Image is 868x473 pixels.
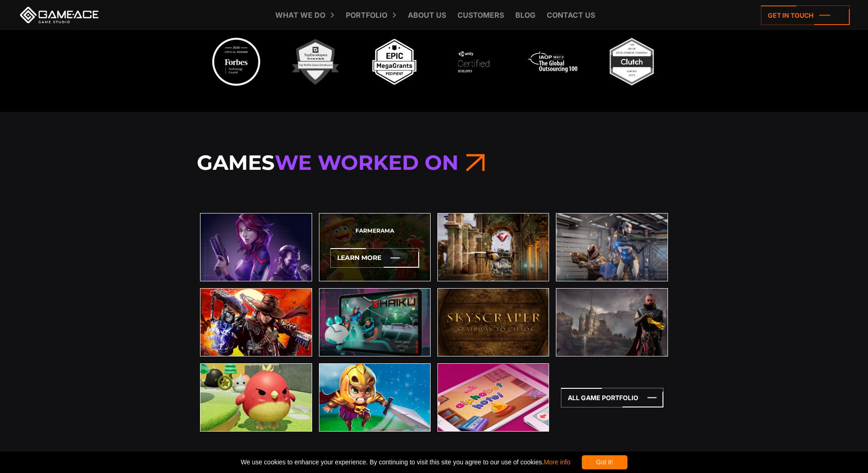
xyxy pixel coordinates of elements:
[241,455,570,469] span: We use cookies to enhance your experience. By continuing to visit this site you agree to our use ...
[200,214,311,281] img: Protagonist ex 1 game preview main
[606,36,658,88] img: Top ar vr development company gaming 2025 game ace
[556,214,667,281] img: Terragame preview main
[289,36,341,88] img: 2
[200,364,311,431] img: Star archer vr main
[200,289,311,356] img: Evil west game preview main
[527,36,579,88] img: 5
[197,150,672,175] h3: Games
[438,214,549,281] img: Diamond drone preview main
[355,227,394,234] strong: Farmerama
[369,36,421,88] img: 3
[544,458,570,466] a: More info
[761,5,850,25] a: Get in touch
[561,388,663,407] a: All Game Portfolio
[556,289,667,356] img: Nomadland preview main
[447,36,499,88] img: 4
[438,289,549,356] img: Skyscraper game preview main
[330,248,419,268] a: Learn More
[319,289,430,356] img: Haiku preview main
[275,150,458,175] span: We Worked On
[319,364,430,431] img: Knight stack jump preview main
[582,455,627,469] div: Got it!
[211,36,262,88] img: Technology council badge program ace 2025 game ace
[438,364,549,431] img: Alphabet hotel preview main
